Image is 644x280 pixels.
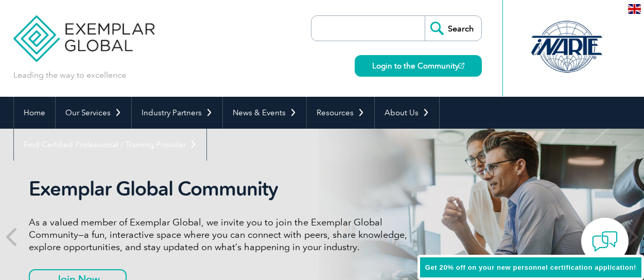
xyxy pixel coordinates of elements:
[355,55,482,77] a: Login to the Community
[223,97,306,129] a: News & Events
[29,216,415,253] p: As a valued member of Exemplar Global, we invite you to join the Exemplar Global Community—a fun,...
[628,4,641,14] img: en
[307,97,374,129] a: Resources
[375,97,439,129] a: About Us
[56,97,131,129] a: Our Services
[132,97,222,129] a: Industry Partners
[459,63,464,68] img: open_square.png
[425,16,481,41] input: Search
[14,129,206,161] a: Find Certified Professional / Training Provider
[592,229,618,254] img: contact-chat.png
[29,177,415,201] h2: Exemplar Global Community
[14,97,55,129] a: Home
[13,69,126,81] p: Leading the way to excellence
[425,264,636,271] span: Get 20% off on your new personnel certification application!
